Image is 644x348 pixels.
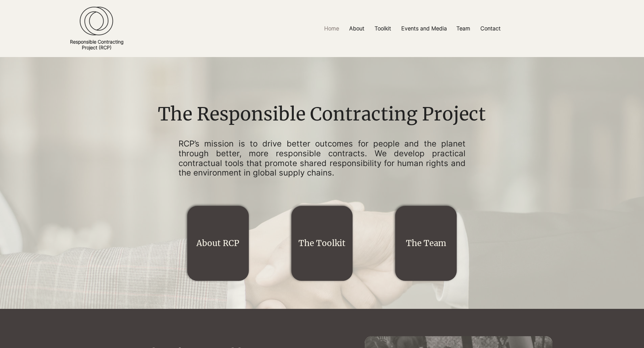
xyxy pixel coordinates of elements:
p: Team [453,21,474,36]
p: Home [321,21,342,36]
h1: The Responsible Contracting Project [153,102,491,127]
a: Toolkit [369,21,396,36]
a: The Team [406,238,446,248]
a: About [344,21,369,36]
a: The Toolkit [299,238,345,248]
p: Events and Media [398,21,450,36]
a: Home [319,21,344,36]
p: About [346,21,368,36]
a: About RCP [196,238,239,248]
p: RCP’s mission is to drive better outcomes for people and the planet through better, more responsi... [178,139,466,178]
a: Team [451,21,475,36]
a: Responsible ContractingProject (RCP) [70,39,123,50]
nav: Site [241,21,584,36]
a: Events and Media [396,21,451,36]
p: Contact [477,21,504,36]
a: Contact [475,21,506,36]
p: Toolkit [371,21,395,36]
